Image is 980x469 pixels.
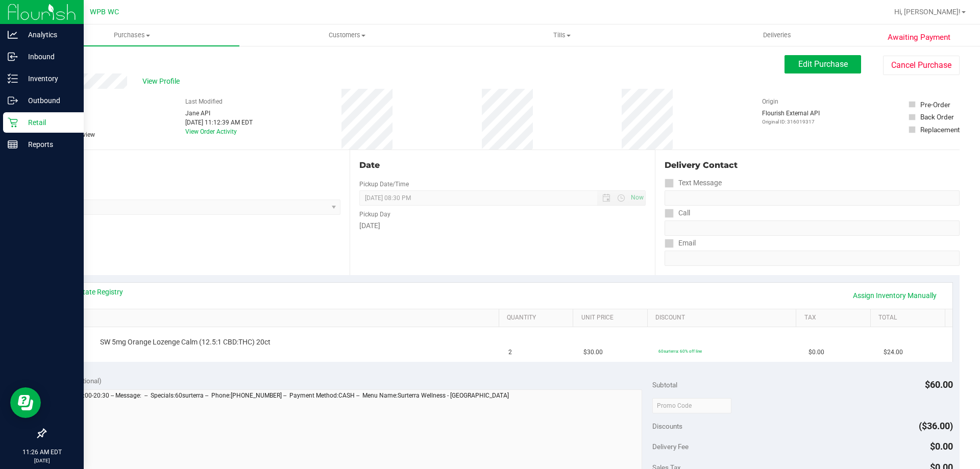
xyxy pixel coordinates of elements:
span: SW 5mg Orange Lozenge Calm (12.5:1 CBD:THC) 20ct [100,337,271,347]
div: [DATE] [359,220,645,231]
div: Back Order [920,112,954,122]
div: [DATE] 11:12:39 AM EDT [185,118,253,127]
input: Format: (999) 999-9999 [665,220,960,236]
a: Quantity [507,314,569,322]
p: Inventory [18,72,79,85]
span: View Profile [142,76,183,87]
a: Deliveries [670,24,885,46]
span: Discounts [652,417,682,435]
p: Inbound [18,51,79,63]
span: WPB WC [90,8,119,16]
span: Awaiting Payment [888,32,950,43]
div: Delivery Contact [665,159,960,171]
div: Pre-Order [920,100,950,110]
p: Outbound [18,94,79,107]
span: ($36.00) [919,421,953,431]
inline-svg: Inbound [8,52,18,62]
button: Cancel Purchase [883,56,960,75]
a: Discount [655,314,792,322]
label: Call [665,206,690,220]
span: Tills [455,31,669,40]
a: View State Registry [62,287,123,297]
label: Origin [762,97,778,106]
p: Reports [18,138,79,151]
span: $60.00 [925,379,953,390]
a: View Order Activity [185,128,237,135]
a: Tax [804,314,867,322]
p: 11:26 AM EDT [5,448,79,457]
div: Flourish External API [762,109,820,126]
span: Customers [240,31,454,40]
span: $24.00 [884,348,903,357]
input: Promo Code [652,398,731,413]
a: Unit Price [581,314,644,322]
span: Edit Purchase [798,59,848,69]
span: Subtotal [652,381,677,389]
div: Jane API [185,109,253,118]
span: $30.00 [583,348,603,357]
input: Format: (999) 999-9999 [665,190,960,206]
span: Hi, [PERSON_NAME]! [894,8,961,16]
p: [DATE] [5,457,79,464]
a: Purchases [24,24,239,46]
a: Assign Inventory Manually [846,287,943,304]
label: Pickup Date/Time [359,180,409,189]
label: Email [665,236,696,251]
span: 2 [508,348,512,357]
inline-svg: Inventory [8,73,18,84]
p: Original ID: 316019317 [762,118,820,126]
div: Date [359,159,645,171]
button: Edit Purchase [785,55,861,73]
p: Analytics [18,29,79,41]
span: $0.00 [930,441,953,452]
span: Purchases [24,31,239,40]
span: 60surterra: 60% off line [658,349,702,354]
span: $0.00 [808,348,824,357]
label: Text Message [665,176,722,190]
p: Retail [18,116,79,129]
span: Deliveries [749,31,805,40]
iframe: Resource center [10,387,41,418]
span: Delivery Fee [652,442,689,451]
inline-svg: Reports [8,139,18,150]
a: Total [878,314,941,322]
inline-svg: Outbound [8,95,18,106]
label: Last Modified [185,97,223,106]
div: Location [45,159,340,171]
inline-svg: Analytics [8,30,18,40]
a: Tills [454,24,669,46]
div: Replacement [920,125,960,135]
label: Pickup Day [359,210,390,219]
a: Customers [239,24,454,46]
inline-svg: Retail [8,117,18,128]
a: SKU [60,314,495,322]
